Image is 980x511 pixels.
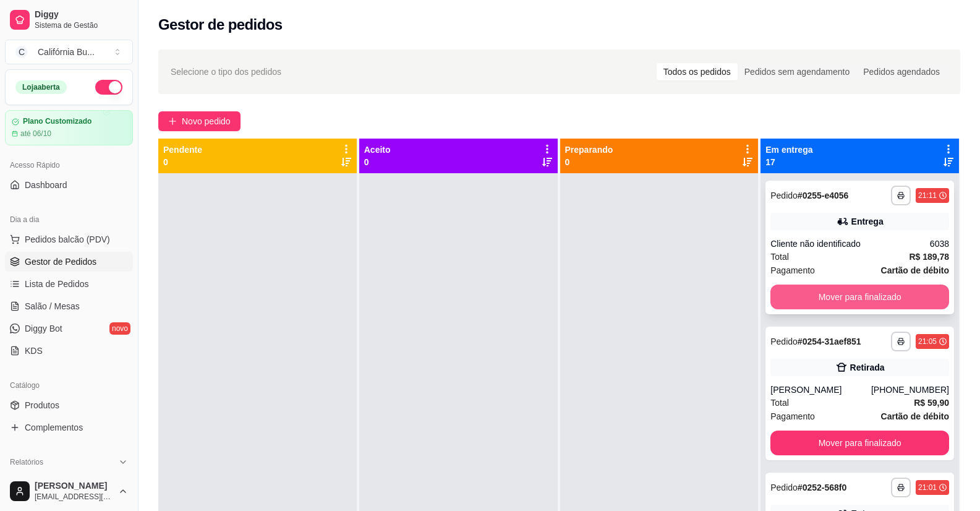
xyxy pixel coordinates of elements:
p: 17 [765,156,812,168]
a: KDS [5,341,133,361]
span: Total [770,396,789,410]
span: Produtos [25,399,59,411]
p: Preparando [565,144,613,156]
span: Pedido [770,337,798,346]
span: Sistema de Gestão [35,20,128,30]
a: DiggySistema de Gestão [5,5,133,35]
div: Catálogo [5,376,133,395]
p: Em entrega [765,144,812,156]
span: Selecione o tipo dos pedidos [171,65,281,79]
span: Pedido [770,483,798,492]
span: Complementos [25,421,83,434]
button: Mover para finalizado [770,285,949,309]
span: Pedido [770,191,798,200]
div: [PERSON_NAME] [770,384,871,396]
p: 0 [364,156,391,168]
strong: # 0252-568f0 [798,483,846,492]
div: Entrega [851,215,884,228]
p: Pendente [163,144,202,156]
strong: Cartão de débito [881,265,949,275]
p: 0 [163,156,202,168]
span: Pagamento [770,410,815,423]
strong: R$ 189,78 [909,252,949,262]
span: C [15,46,28,58]
span: Diggy [35,9,128,20]
span: Novo pedido [182,114,231,128]
div: Pedidos agendados [856,63,947,80]
span: Pedidos balcão (PDV) [25,233,110,246]
button: Alterar Status [95,80,122,95]
strong: # 0254-31aef851 [798,337,861,346]
span: KDS [25,345,43,357]
span: [EMAIL_ADDRESS][DOMAIN_NAME] [35,492,113,502]
span: Pagamento [770,264,815,277]
span: Gestor de Pedidos [25,255,96,268]
p: 0 [565,156,613,168]
a: Salão / Mesas [5,296,133,316]
div: Pedidos sem agendamento [738,63,856,80]
article: até 06/10 [20,129,51,139]
div: Cliente não identificado [770,238,930,250]
span: [PERSON_NAME] [35,481,113,492]
div: 21:01 [918,483,937,492]
span: Lista de Pedidos [25,278,89,290]
button: Novo pedido [158,111,241,131]
button: Select a team [5,40,133,64]
button: [PERSON_NAME][EMAIL_ADDRESS][DOMAIN_NAME] [5,476,133,506]
a: Diggy Botnovo [5,319,133,338]
span: Salão / Mesas [25,300,80,312]
a: Gestor de Pedidos [5,252,133,272]
article: Plano Customizado [23,117,92,126]
a: Dashboard [5,175,133,195]
span: Diggy Bot [25,322,62,335]
button: Mover para finalizado [770,431,949,455]
div: 21:11 [918,191,937,200]
a: Plano Customizadoaté 06/10 [5,110,133,145]
div: Todos os pedidos [657,63,738,80]
div: Acesso Rápido [5,155,133,175]
span: Total [770,250,789,264]
div: Dia a dia [5,210,133,230]
div: [PHONE_NUMBER] [871,384,949,396]
strong: R$ 59,90 [914,398,949,408]
a: Produtos [5,395,133,415]
h2: Gestor de pedidos [158,15,283,35]
span: Relatórios [10,457,43,467]
div: 6038 [930,238,949,250]
a: Lista de Pedidos [5,274,133,294]
a: Complementos [5,418,133,437]
div: 21:05 [918,337,937,346]
div: Califórnia Bu ... [38,46,95,58]
strong: Cartão de débito [881,411,949,421]
span: Dashboard [25,179,67,191]
span: plus [168,117,177,126]
strong: # 0255-e4056 [798,191,849,200]
p: Aceito [364,144,391,156]
div: Retirada [850,361,885,374]
div: Loja aberta [15,80,67,94]
button: Pedidos balcão (PDV) [5,230,133,249]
